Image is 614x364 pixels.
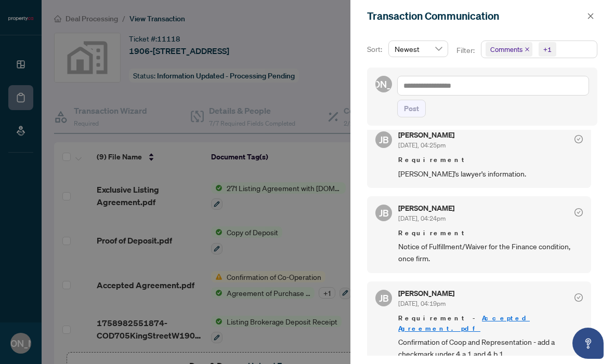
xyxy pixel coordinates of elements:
[397,100,426,117] button: Post
[574,135,583,143] span: check-circle
[398,290,454,297] h5: [PERSON_NAME]
[379,291,389,305] span: JB
[574,293,583,302] span: check-circle
[398,228,583,238] span: Requirement
[398,205,454,212] h5: [PERSON_NAME]
[395,41,442,57] span: Newest
[347,77,421,91] span: [PERSON_NAME]
[398,313,583,334] span: Requirement -
[398,314,530,333] a: Accepted Agreement.pdf
[486,42,532,57] span: Comments
[367,44,384,55] p: Sort:
[379,206,389,220] span: JB
[398,240,583,265] span: Notice of Fulfillment/Waiver for the Finance condition, once firm.
[398,336,583,360] span: Confirmation of Coop and Representation - add a checkmark under 4.a.1 and 4.b.1.
[398,141,446,149] span: [DATE], 04:25pm
[574,208,583,217] span: check-circle
[543,44,552,55] div: +1
[367,8,584,24] div: Transaction Communication
[379,132,389,147] span: JB
[398,168,583,180] span: [PERSON_NAME]'s lawyer's information.
[572,328,604,359] button: Open asap
[398,155,583,165] span: Requirement
[398,214,446,222] span: [DATE], 04:24pm
[490,44,522,55] span: Comments
[525,47,530,52] span: close
[587,12,594,20] span: close
[398,300,446,307] span: [DATE], 04:19pm
[456,45,476,56] p: Filter:
[398,131,454,139] h5: [PERSON_NAME]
